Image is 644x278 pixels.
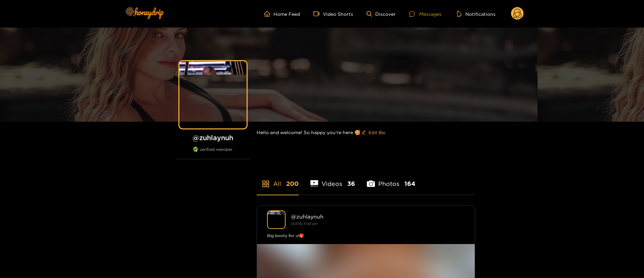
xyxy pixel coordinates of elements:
[267,210,286,229] img: zuhlaynuh
[267,232,465,239] div: Big booty for u!🎁
[404,180,415,188] span: 164
[313,11,323,17] span: video-camera
[257,122,475,143] div: Hello and welcome! So happy you’re here 🥰
[264,11,300,17] a: Home Feed
[262,180,270,188] span: appstore
[176,147,250,159] div: verified member
[286,180,299,188] span: 200
[313,11,353,17] a: Video Shorts
[176,133,250,142] h1: @ zuhlaynuh
[347,180,355,188] span: 36
[291,222,317,226] small: [DATE] 17:43 pm
[360,127,387,138] button: editEdit Bio
[257,164,299,195] li: All
[291,213,465,220] div: @ zuhlaynuh
[361,130,366,135] span: edit
[367,11,396,17] a: Discover
[455,10,498,17] button: Notifications
[264,11,273,17] span: home
[367,164,415,195] li: Photos
[369,129,385,136] span: Edit Bio
[409,10,441,18] div: Messages
[310,164,355,195] li: Videos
